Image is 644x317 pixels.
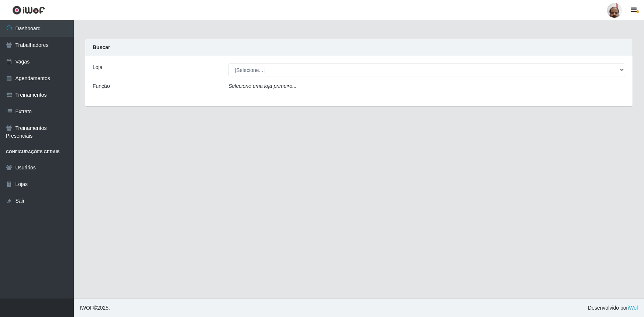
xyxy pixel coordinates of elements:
[228,83,296,89] i: Selecione uma loja primeiro...
[80,304,110,312] span: © 2025 .
[80,305,93,311] span: IWOF
[588,304,638,312] span: Desenvolvido por
[93,63,102,71] label: Loja
[12,6,45,15] img: CoreUI Logo
[93,44,110,50] strong: Buscar
[628,305,638,311] a: iWof
[93,82,110,90] label: Função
